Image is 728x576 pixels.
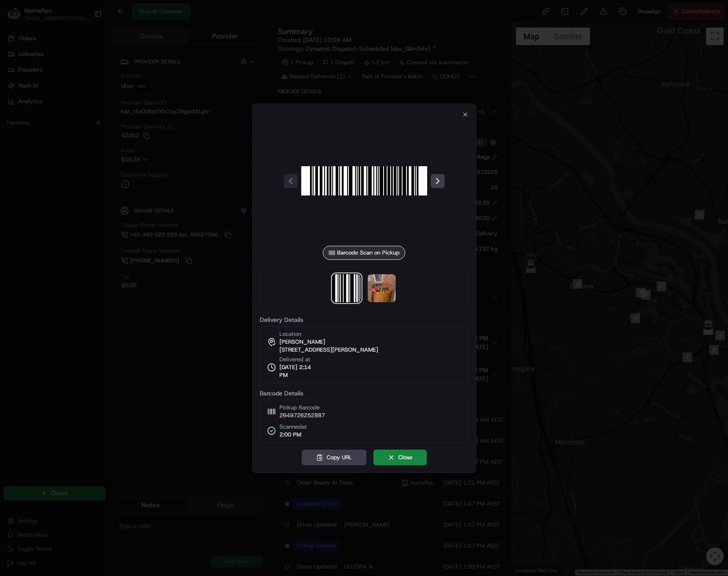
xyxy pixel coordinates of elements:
[333,274,361,302] img: barcode_scan_on_pickup image
[323,246,405,260] div: Barcode Scan on Pickup
[368,274,396,302] img: photo_proof_of_delivery image
[279,423,307,431] span: Scanned at
[279,431,307,439] span: 2:00 PM
[260,390,469,396] label: Barcode Details
[373,450,427,465] button: Close
[301,118,427,244] img: barcode_scan_on_pickup image
[279,412,325,419] span: 2649726252887
[279,363,320,379] span: [DATE] 2:14 PM
[279,346,378,354] span: [STREET_ADDRESS][PERSON_NAME]
[279,338,325,346] span: [PERSON_NAME]
[279,330,301,338] span: Location
[260,317,469,323] label: Delivery Details
[279,356,320,363] span: Delivered at
[302,450,366,465] button: Copy URL
[279,404,325,412] span: Pickup Barcode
